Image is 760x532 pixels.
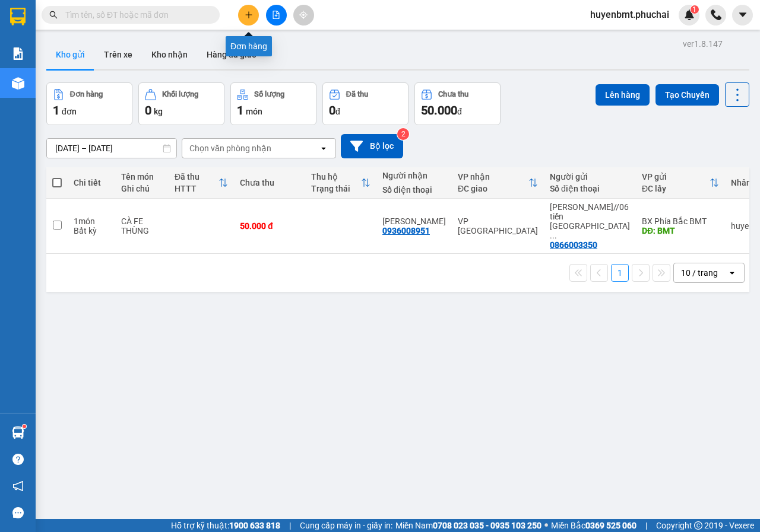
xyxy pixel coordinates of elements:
span: 0 [145,103,151,117]
div: Thu hộ [311,172,361,181]
div: 0866003350 [10,81,141,98]
svg: open [727,268,737,278]
div: Người gửi [550,172,630,181]
button: 1 [611,264,629,282]
button: aim [293,5,314,26]
div: Ghi chú [121,184,163,193]
span: notification [12,480,24,492]
div: Đã thu [346,90,368,98]
img: warehouse-icon [12,77,24,90]
img: warehouse-icon [12,426,24,439]
span: món [246,107,262,116]
strong: 0369 525 060 [585,521,636,530]
span: đ [335,107,340,116]
button: Số lượng1món [230,82,316,125]
strong: 0708 023 035 - 0935 103 250 [433,521,541,530]
div: ĐC giao [458,184,528,193]
button: Đã thu0đ [322,82,408,125]
div: 10 / trang [681,267,718,279]
span: aim [299,11,308,19]
img: phone-icon [711,9,721,20]
input: Tìm tên, số ĐT hoặc mã đơn [65,8,205,21]
div: Đơn hàng [226,36,272,56]
img: icon-new-feature [684,9,695,20]
div: Trạng thái [311,184,361,193]
div: 0936008951 [149,53,270,69]
button: caret-down [732,5,753,26]
div: VP nhận [458,172,528,181]
div: Người nhận [382,171,446,180]
img: logo-vxr [10,8,26,26]
div: Tên món [121,172,163,181]
div: Chưa thu [240,178,299,187]
button: Lên hàng [596,84,650,106]
span: caret-down [737,9,748,20]
div: HTTT [175,184,218,193]
span: Miền Nam [395,519,541,532]
span: đơn [62,107,77,116]
div: Khối lượng [162,90,198,98]
div: Bất kỳ [74,226,109,235]
th: Toggle SortBy [452,167,544,199]
button: Đơn hàng1đơn [46,82,132,125]
span: Gửi: [10,11,28,24]
span: 50.000 [421,103,457,117]
div: DĐ: BMT [642,226,719,235]
span: file-add [272,11,280,19]
div: 0866003350 [550,240,597,250]
div: ver 1.8.147 [683,37,723,50]
div: VP [GEOGRAPHIC_DATA] [458,216,538,235]
div: 0936008951 [382,226,430,235]
button: Khối lượng0kg [138,82,224,125]
span: Miền Bắc [551,519,636,532]
strong: 1900 633 818 [229,521,280,530]
div: Số điện thoại [382,185,446,195]
span: message [12,507,24,518]
div: [PERSON_NAME] [149,39,270,53]
button: Hàng đã giao [197,40,266,69]
span: Hỗ trợ kỹ thuật: [171,519,280,532]
span: kg [154,107,163,116]
th: Toggle SortBy [169,167,234,199]
span: 0 [329,103,335,117]
span: question-circle [12,454,24,465]
span: 1 [692,5,696,14]
div: 50.000 đ [240,221,299,231]
span: | [645,519,647,532]
span: 1 [53,103,59,117]
button: Trên xe [94,40,142,69]
span: search [49,11,58,19]
span: copyright [694,521,702,530]
span: Cung cấp máy in - giấy in: [300,519,392,532]
span: huyenbmt.phuchai [581,7,679,22]
button: Kho gửi [46,40,94,69]
div: CÀ FE [121,216,163,226]
div: ĐC lấy [642,184,710,193]
sup: 1 [23,425,26,428]
sup: 2 [397,128,409,140]
span: ... [550,231,557,240]
div: bá hiền [382,216,446,226]
input: Select a date range. [47,139,176,158]
div: Chọn văn phòng nhận [189,142,271,154]
div: 1 món [74,216,109,226]
div: Chưa thu [438,90,468,98]
th: Toggle SortBy [305,167,376,199]
div: nông văn nghiêm//06 tiến phú-QUẢNG PHÚ(CCCD:066094004277) [550,202,630,240]
button: Tạo Chuyến [655,84,719,106]
span: ⚪️ [544,523,548,528]
div: Đã thu [175,172,218,181]
button: plus [238,5,259,26]
div: Số điện thoại [550,184,630,193]
span: | [289,519,291,532]
span: đ [457,107,462,116]
button: Chưa thu50.000đ [414,82,501,125]
div: VP gửi [642,172,710,181]
span: Nhận: [149,11,178,24]
button: file-add [266,5,287,26]
div: THÙNG [121,226,163,235]
button: Bộ lọc [341,134,403,158]
svg: open [319,144,328,153]
div: Chi tiết [74,178,109,187]
th: Toggle SortBy [636,167,725,199]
